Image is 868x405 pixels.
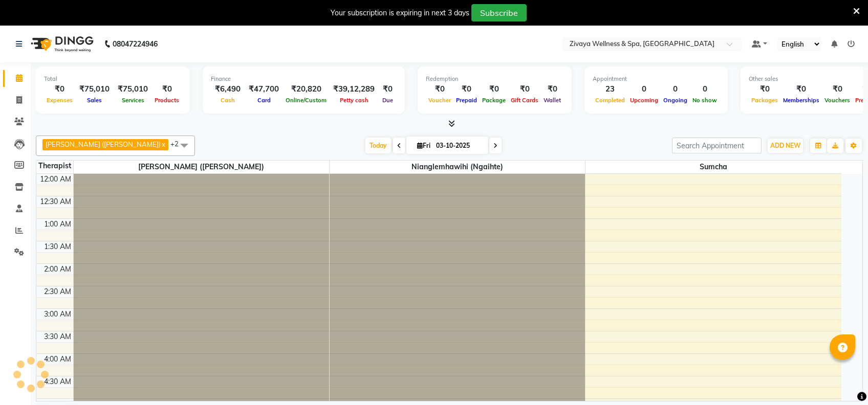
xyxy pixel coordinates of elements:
[749,83,780,95] div: ₹0
[426,97,453,104] span: Voucher
[426,75,563,83] div: Redemption
[42,286,73,297] div: 2:30 AM
[453,83,480,95] div: ₹0
[26,30,96,58] img: logo
[768,139,803,153] button: ADD NEW
[36,161,73,171] div: Therapist
[211,83,245,95] div: ₹6,490
[119,97,147,104] span: Services
[38,196,73,207] div: 12:30 AM
[44,83,75,95] div: ₹0
[114,83,152,95] div: ₹75,010
[433,138,484,153] input: 2025-10-03
[672,138,762,153] input: Search Appointment
[46,140,161,148] span: [PERSON_NAME] ([PERSON_NAME])
[593,97,627,104] span: Completed
[415,142,433,149] span: Fri
[593,83,627,95] div: 23
[245,83,283,95] div: ₹47,700
[690,97,720,104] span: No show
[42,354,73,365] div: 4:00 AM
[44,75,182,83] div: Total
[42,309,73,320] div: 3:00 AM
[113,30,158,58] b: 08047224946
[780,83,822,95] div: ₹0
[283,83,329,95] div: ₹20,820
[541,97,563,104] span: Wallet
[152,97,182,104] span: Products
[42,331,73,342] div: 3:30 AM
[770,142,800,149] span: ADD NEW
[471,4,527,21] button: Subscribe
[75,83,114,95] div: ₹75,010
[74,161,329,173] span: [PERSON_NAME] ([PERSON_NAME])
[661,83,690,95] div: 0
[822,83,853,95] div: ₹0
[44,97,75,104] span: Expenses
[42,376,73,387] div: 4:30 AM
[170,140,186,148] span: +2
[627,83,661,95] div: 0
[480,97,508,104] span: Package
[508,83,541,95] div: ₹0
[541,83,563,95] div: ₹0
[329,83,379,95] div: ₹39,12,289
[330,161,585,173] span: Nianglemhawihi (Ngaihte)
[84,97,104,104] span: Sales
[42,219,73,230] div: 1:00 AM
[365,138,391,153] span: Today
[331,8,469,18] div: Your subscription is expiring in next 3 days
[218,97,237,104] span: Cash
[337,97,371,104] span: Petty cash
[690,83,720,95] div: 0
[593,75,720,83] div: Appointment
[379,83,397,95] div: ₹0
[508,97,541,104] span: Gift Cards
[211,75,397,83] div: Finance
[480,83,508,95] div: ₹0
[42,241,73,252] div: 1:30 AM
[426,83,453,95] div: ₹0
[749,97,780,104] span: Packages
[780,97,822,104] span: Memberships
[152,83,182,95] div: ₹0
[822,97,853,104] span: Vouchers
[38,174,73,185] div: 12:00 AM
[161,140,165,148] a: x
[453,97,480,104] span: Prepaid
[255,97,273,104] span: Card
[661,97,690,104] span: Ongoing
[42,264,73,275] div: 2:00 AM
[380,97,396,104] span: Due
[283,97,329,104] span: Online/Custom
[627,97,661,104] span: Upcoming
[585,161,841,173] span: Sumcha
